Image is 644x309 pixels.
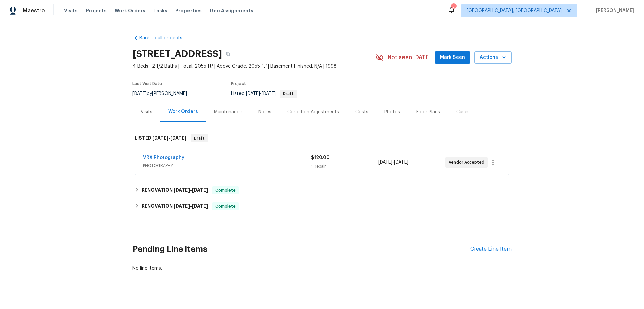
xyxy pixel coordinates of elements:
[132,90,195,98] div: by [PERSON_NAME]
[451,4,456,11] div: 7
[280,92,297,96] span: Draft
[132,82,162,86] span: Last Visit Date
[132,51,222,57] h2: [STREET_ADDRESS]
[378,160,392,165] span: [DATE]
[132,63,376,70] span: 4 Beds | 2 1/2 Baths | Total: 2055 ft² | Above Grade: 2055 ft² | Basement Finished: N/A | 1998
[132,265,512,272] div: No line items.
[355,109,368,115] div: Costs
[213,203,238,210] span: Complete
[287,109,339,115] div: Condition Adjustments
[456,109,470,115] div: Cases
[416,109,440,115] div: Floor Plans
[470,246,512,253] div: Create Line Item
[210,7,253,14] span: Geo Assignments
[174,204,190,208] span: [DATE]
[170,136,186,140] span: [DATE]
[474,51,512,64] button: Actions
[23,7,45,14] span: Maestro
[191,135,207,142] span: Draft
[153,8,167,13] span: Tasks
[262,91,276,96] span: [DATE]
[435,51,470,64] button: Mark Seen
[174,188,190,192] span: [DATE]
[142,186,208,194] h6: RENOVATION
[388,54,431,61] span: Not seen [DATE]
[192,188,208,192] span: [DATE]
[132,127,512,149] div: LISTED [DATE]-[DATE]Draft
[174,188,208,192] span: -
[132,91,147,96] span: [DATE]
[115,7,145,14] span: Work Orders
[132,234,470,265] h2: Pending Line Items
[378,159,408,166] span: -
[143,155,184,160] a: VRX Photography
[384,109,400,115] div: Photos
[449,159,487,166] span: Vendor Accepted
[222,48,234,60] button: Copy Address
[214,109,242,115] div: Maintenance
[394,160,408,165] span: [DATE]
[152,136,186,140] span: -
[258,109,271,115] div: Notes
[135,134,186,142] h6: LISTED
[311,163,378,170] div: 1 Repair
[132,35,197,41] a: Back to all projects
[192,204,208,208] span: [DATE]
[231,82,246,86] span: Project
[467,7,562,14] span: [GEOGRAPHIC_DATA], [GEOGRAPHIC_DATA]
[168,108,198,115] div: Work Orders
[141,109,152,115] div: Visits
[132,182,512,198] div: RENOVATION [DATE]-[DATE]Complete
[132,198,512,215] div: RENOVATION [DATE]-[DATE]Complete
[231,91,297,96] span: Listed
[246,91,276,96] span: -
[440,53,465,62] span: Mark Seen
[143,162,311,169] span: PHOTOGRAPHY
[64,7,78,14] span: Visits
[593,7,634,14] span: [PERSON_NAME]
[213,187,238,194] span: Complete
[246,91,260,96] span: [DATE]
[311,155,330,160] span: $120.00
[174,204,208,208] span: -
[142,202,208,210] h6: RENOVATION
[175,7,202,14] span: Properties
[152,136,168,140] span: [DATE]
[86,7,107,14] span: Projects
[480,53,506,62] span: Actions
